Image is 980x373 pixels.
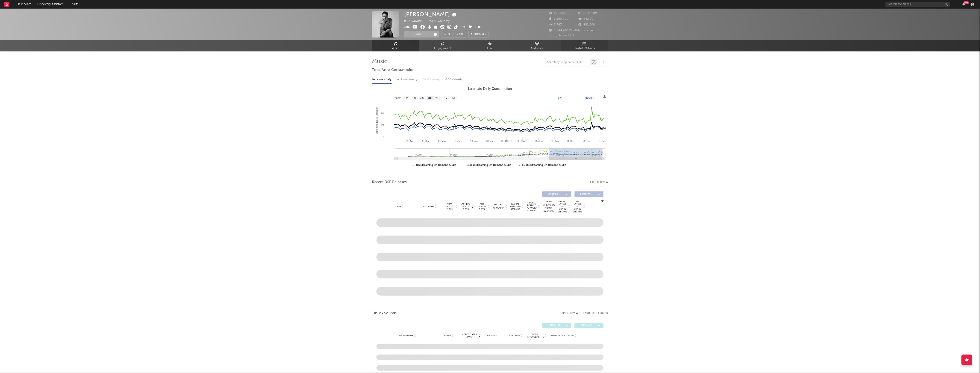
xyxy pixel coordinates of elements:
[470,140,478,142] text: 16. Jun
[434,46,451,51] span: Engagement
[445,76,463,83] div: OCC - Weekly
[578,312,608,314] button: + Add TikTok Sound
[385,205,415,208] div: Name
[375,107,378,134] text: Luminate Daily Streams
[551,140,559,142] text: 25. Aug
[567,140,574,142] text: 8. Sep
[583,140,591,142] text: 22. Sep
[428,97,432,100] text: 6m
[501,140,512,142] text: 14. [DATE]
[476,203,487,211] span: ATD Spotify Plays
[468,31,489,38] button: Summary
[542,200,555,213] div: Ex-US Streaming Trend (Last 60D)
[542,191,571,197] button: Originals(0)
[586,96,594,99] text: [DATE]
[557,200,568,213] span: Global Latest Day Audio Streams
[507,334,520,337] span: Total Views
[545,324,565,327] span: UGC ( 0 )
[527,333,544,338] span: Total Engagements
[412,97,416,100] text: 1m
[486,140,494,142] text: 30. Jun
[517,140,528,142] text: 28. [DATE]
[422,205,434,208] span: Copyright
[448,32,464,37] span: Benchmark
[461,333,478,338] span: Videos (last 7 days)
[435,97,440,100] text: YTD
[575,323,604,328] button: Official(0)
[535,140,543,142] text: 11. Aug
[583,312,608,314] button: + Add TikTok Sound
[549,29,595,32] span: 5,844,695 Monthly Listeners
[542,323,571,328] button: UGC(0)
[549,18,569,20] span: 1,500,000
[487,46,493,51] span: Live
[395,97,401,100] text: Zoom
[549,23,562,26] span: 5,747
[578,96,581,99] text: →
[574,46,595,51] span: Playlists/Charts
[467,164,511,167] text: Global Streaming On-Demand Audio
[372,40,419,51] a: Music
[438,140,446,142] text: 19. May
[549,12,566,15] span: 425,444
[551,334,574,337] span: Author / Followers
[420,97,424,100] text: 3m
[483,334,503,337] div: 6M Trend
[577,324,597,327] span: Official ( 0 )
[396,76,419,83] div: Luminate - Weekly
[474,33,486,36] span: Summary
[441,31,466,38] a: Benchmark
[579,23,595,26] span: 851,000
[522,164,566,167] text: Ex-US Streaming On-Demand Audio
[416,164,456,167] text: US Streaming On-Demand Audio
[964,1,969,4] div: 99 +
[577,193,597,196] span: Features ( 0 )
[560,312,578,314] button: Export CSV
[419,40,466,51] a: Engagement
[392,46,400,51] span: Music
[962,3,965,6] button: 99+
[422,140,429,142] text: 5. May
[531,46,544,51] span: Audience
[372,180,407,185] span: Recent DSP Releases
[444,97,447,100] text: 1y
[443,334,451,337] span: Videos
[561,40,608,51] a: Playlists/Charts
[514,40,561,51] a: Audience
[444,203,455,211] span: 7 Day Spotify Plays
[383,135,384,138] text: 0
[575,191,604,197] button: Features(0)
[404,11,457,18] div: [PERSON_NAME]
[545,61,590,64] input: Search by song name or URL
[492,203,505,210] span: Spotify Popularity
[460,203,471,211] span: Last Day Spotify Plays
[590,181,608,183] button: Export CSV
[372,311,397,316] span: TikTok Sounds
[545,193,565,196] span: Originals ( 0 )
[404,31,431,38] button: Track
[466,40,514,51] a: Live
[404,19,455,24] div: [GEOGRAPHIC_DATA] | Country
[381,124,384,126] text: 1M
[468,87,512,90] text: Luminate Daily Consumption
[475,25,482,30] button: Edit
[549,34,574,37] span: Jump Score: 78.2
[558,96,566,99] text: [DATE]
[526,202,538,212] span: Global Rolling 7D Audio Streams
[399,334,413,337] span: Sound Name
[381,112,384,115] text: 2M
[372,68,414,73] span: Total Artist Consumption
[404,97,408,100] text: 1w
[886,2,950,7] input: Search for artists
[455,140,461,142] text: 2. Jun
[572,200,583,213] span: US Latest Day Audio Streams
[452,97,455,100] text: All
[509,203,521,211] span: Global ATD Audio Streams
[372,85,608,171] svg: Luminate Daily Consumption
[406,140,413,142] text: 21. Apr
[372,76,392,83] div: Luminate - Daily
[599,140,605,142] text: 6. Oct
[579,18,594,20] span: 94,300
[579,12,597,15] span: 1,231,289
